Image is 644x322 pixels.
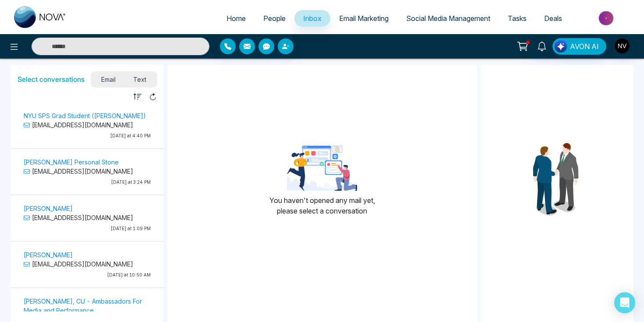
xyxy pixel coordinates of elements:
[294,10,330,27] a: Inbox
[24,250,151,259] p: [PERSON_NAME]
[615,38,630,53] img: User Avatar
[24,167,151,176] p: [EMAIL_ADDRESS][DOMAIN_NAME]
[575,8,639,28] img: Market-place.gif
[14,6,67,28] img: Nova CRM Logo
[24,179,151,185] p: [DATE] at 3:24 PM
[508,14,527,23] span: Tasks
[269,195,375,216] p: You haven't opened any mail yet, please select a conversation
[614,292,635,313] div: Open Intercom Messenger
[24,259,151,269] p: [EMAIL_ADDRESS][DOMAIN_NAME]
[303,14,322,23] span: Inbox
[218,10,255,27] a: Home
[255,10,294,27] a: People
[24,133,151,139] p: [DATE] at 4:40 PM
[24,297,151,315] p: [PERSON_NAME], CU - Ambassadors For Media and Performance
[552,38,606,55] button: AVON AI
[24,225,151,232] p: [DATE] at 1:09 PM
[124,73,155,85] span: Text
[397,10,499,27] a: Social Media Management
[555,40,567,52] img: Lead Flow
[330,10,397,27] a: Email Marketing
[24,213,151,222] p: [EMAIL_ADDRESS][DOMAIN_NAME]
[263,14,286,23] span: People
[287,146,357,191] img: landing-page-for-google-ads-3.png
[226,14,246,23] span: Home
[24,111,151,120] p: NYU SPS Grad Student ([PERSON_NAME])
[24,120,151,129] p: [EMAIL_ADDRESS][DOMAIN_NAME]
[24,157,151,167] p: [PERSON_NAME] Personal Stone
[24,204,151,213] p: [PERSON_NAME]
[18,75,85,84] h5: Select conversations
[339,14,389,23] span: Email Marketing
[93,73,125,85] span: Email
[535,10,571,27] a: Deals
[570,41,599,52] span: AVON AI
[406,14,490,23] span: Social Media Management
[499,10,535,27] a: Tasks
[544,14,562,23] span: Deals
[24,272,151,278] p: [DATE] at 10:50 AM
